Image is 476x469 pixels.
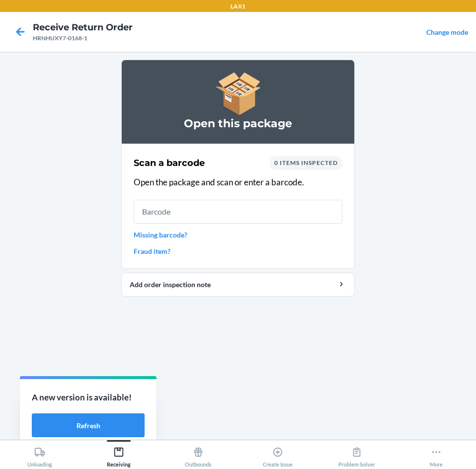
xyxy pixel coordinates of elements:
[107,443,131,468] div: Receiving
[134,230,342,240] a: Missing barcode?
[32,413,145,437] button: Refresh
[231,2,245,11] p: LAX1
[32,391,145,404] p: A new version is available!
[121,273,355,297] button: Add order inspection note
[134,116,342,132] h3: Open this package
[79,440,159,468] button: Receiving
[33,34,133,43] div: HRNHUXY7-0168-1
[134,246,342,256] a: Fraud item?
[27,443,52,468] div: Unloading
[130,279,346,290] div: Add order inspection note
[185,443,212,468] div: Outbounds
[33,21,133,34] h4: Receive Return Order
[426,28,468,36] a: Change mode
[430,443,443,468] div: More
[134,200,342,224] input: Barcode
[159,440,238,468] button: Outbounds
[134,176,342,189] p: Open the package and scan or enter a barcode.
[134,156,205,169] h2: Scan a barcode
[338,443,375,468] div: Problem Solver
[274,159,338,166] span: 0 items inspected
[317,440,397,468] button: Problem Solver
[238,440,317,468] button: Create Issue
[263,443,293,468] div: Create Issue
[397,440,476,468] button: More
